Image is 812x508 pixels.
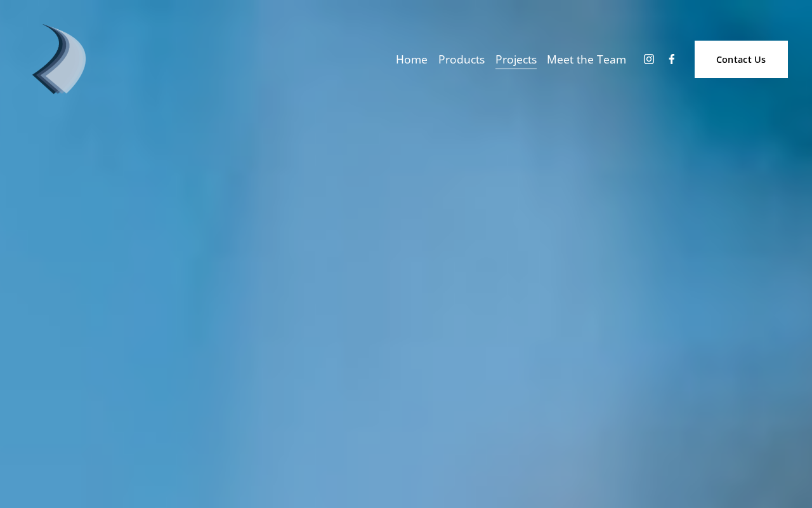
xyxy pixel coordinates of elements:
a: Projects [495,48,537,70]
img: Debonair | Curtains, Blinds, Shutters &amp; Awnings [24,24,94,94]
a: Facebook [665,53,678,65]
a: Contact Us [695,41,788,78]
a: Home [396,48,428,70]
span: Products [438,50,485,70]
a: Meet the Team [547,48,626,70]
a: folder dropdown [438,48,485,70]
a: Instagram [643,53,655,65]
